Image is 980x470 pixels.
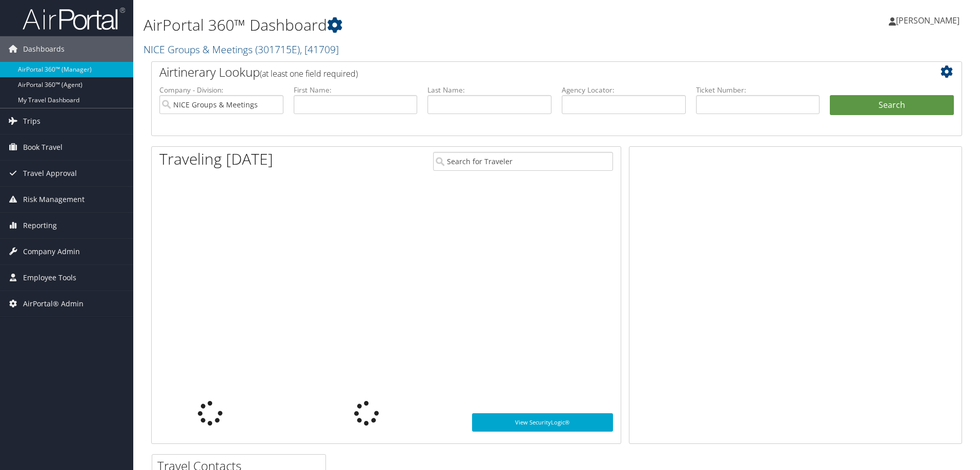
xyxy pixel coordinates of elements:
[433,152,613,171] input: Search for Traveler
[427,85,552,95] label: Last Name:
[260,68,358,79] span: (at least one field required)
[159,63,886,81] h2: Airtinerary Lookup
[23,161,77,186] span: Travel Approval
[23,213,57,238] span: Reporting
[23,187,85,212] span: Risk Management
[23,135,63,160] span: Book Travel
[159,148,273,170] h1: Traveling [DATE]
[896,15,959,26] span: [PERSON_NAME]
[255,42,300,56] span: ( 301715E )
[472,413,613,432] a: View SecurityLogic®
[23,291,84,317] span: AirPortal® Admin
[144,42,339,56] a: NICE Groups & Meetings
[562,85,686,95] label: Agency Locator:
[294,85,418,95] label: First Name:
[830,95,954,116] button: Search
[23,108,40,134] span: Trips
[23,7,125,31] img: airportal-logo.png
[23,265,76,290] span: Employee Tools
[23,239,80,264] span: Company Admin
[144,14,695,36] h1: AirPortal 360™ Dashboard
[696,85,820,95] label: Ticket Number:
[159,85,283,95] label: Company - Division:
[23,36,65,62] span: Dashboards
[889,5,970,36] a: [PERSON_NAME]
[300,42,339,56] span: , [ 41709 ]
